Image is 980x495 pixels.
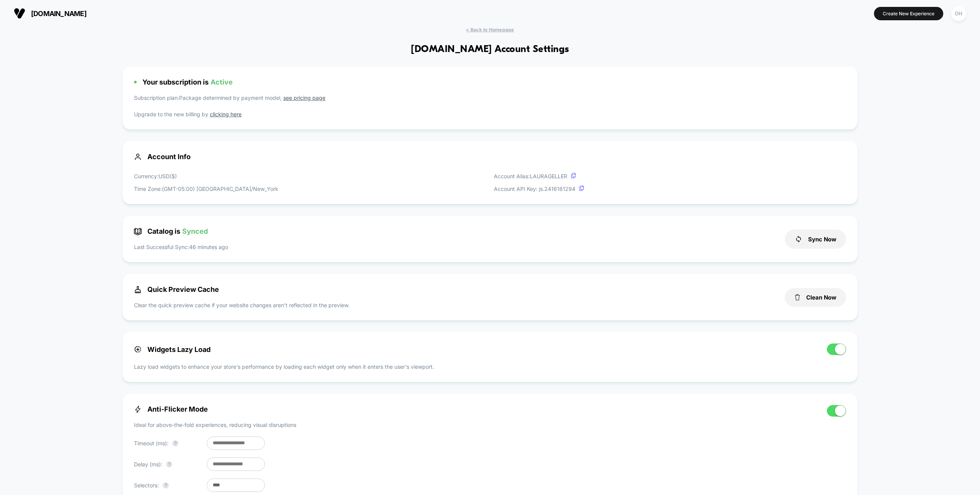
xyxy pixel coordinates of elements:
[134,345,211,353] span: Widgets Lazy Load
[134,439,203,447] p: Timeout (ms):
[134,285,219,293] span: Quick Preview Cache
[134,227,208,235] span: Catalog is
[134,172,278,180] p: Currency: USD ( $ )
[14,8,25,19] img: Visually logo
[142,78,233,86] span: Your subscription is
[494,172,584,180] p: Account Alias: LAURAGELLER
[166,461,172,467] button: ?
[134,110,846,118] p: Upgrade to the new billing by
[134,243,228,251] p: Last Successful Sync: 46 minutes ago
[134,185,278,193] p: Time Zone: (GMT-05:00) [GEOGRAPHIC_DATA]/New_York
[949,6,969,21] button: OH
[134,421,296,429] p: Ideal for above-the-fold experiences, reducing visual disruptions
[11,7,89,20] button: [DOMAIN_NAME]
[785,288,846,307] button: Clean Now
[134,153,846,161] span: Account Info
[283,94,325,101] a: see pricing page
[466,27,514,33] span: < Back to Homepage
[134,481,203,489] p: Selectors:
[172,440,178,446] button: ?
[874,7,943,20] button: Create New Experience
[163,482,169,488] button: ?
[134,363,846,371] p: Lazy load widgets to enhance your store's performance by loading each widget only when it enters ...
[134,94,846,106] p: Subscription plan: Package determined by payment model,
[31,10,87,18] span: [DOMAIN_NAME]
[134,460,203,468] p: Delay (ms):
[494,185,584,193] p: Account API Key: js. 2416181294
[785,230,846,249] button: Sync Now
[182,227,208,235] span: Synced
[211,78,233,86] span: Active
[134,301,350,309] p: Clear the quick preview cache if your website changes aren’t reflected in the preview.
[411,44,569,55] h1: [DOMAIN_NAME] Account Settings
[951,6,966,21] div: OH
[134,405,208,413] span: Anti-Flicker Mode
[210,111,242,117] a: clicking here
